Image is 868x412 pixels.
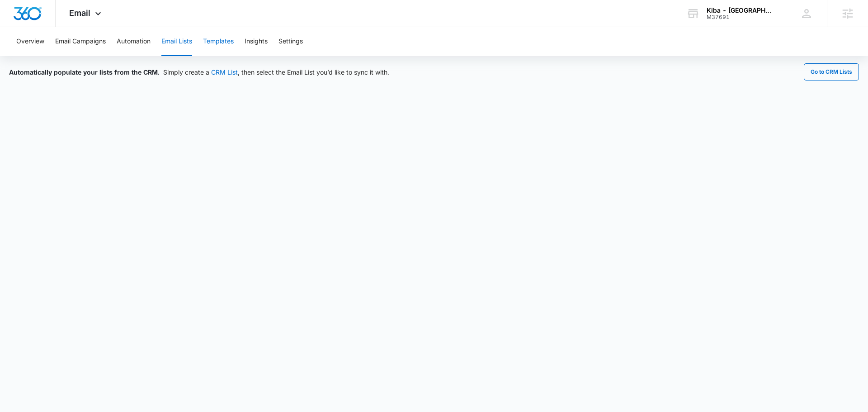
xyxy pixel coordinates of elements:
[804,63,859,81] button: Go to CRM Lists
[16,27,44,56] button: Overview
[211,68,238,76] a: CRM List
[707,7,773,14] div: account name
[55,27,106,56] button: Email Campaigns
[707,14,773,20] div: account id
[9,68,160,76] span: Automatically populate your lists from the CRM.
[203,27,234,56] button: Templates
[278,27,303,56] button: Settings
[117,27,151,56] button: Automation
[161,27,192,56] button: Email Lists
[9,67,389,77] div: Simply create a , then select the Email List you’d like to sync it with.
[69,8,90,18] span: Email
[245,27,268,56] button: Insights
